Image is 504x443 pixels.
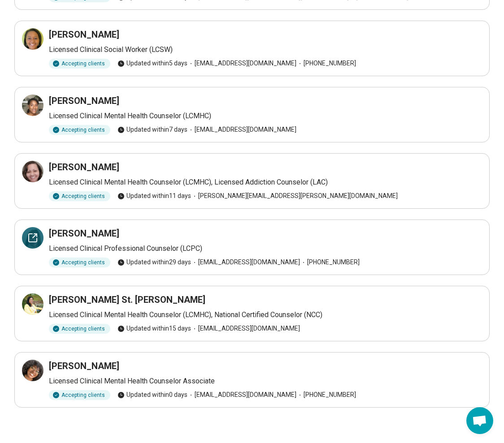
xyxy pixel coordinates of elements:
p: Licensed Clinical Mental Health Counselor (LCMHC) [49,111,482,121]
div: Accepting clients [49,258,110,267]
div: Open chat [466,407,493,434]
p: Licensed Clinical Professional Counselor (LCPC) [49,243,482,254]
p: Licensed Clinical Mental Health Counselor (LCMHC), National Certified Counselor (NCC) [49,310,482,320]
h3: [PERSON_NAME] [49,161,119,173]
span: [EMAIL_ADDRESS][DOMAIN_NAME] [187,59,296,68]
p: Licensed Clinical Mental Health Counselor (LCMHC), Licensed Addiction Counselor (LAC) [49,177,482,188]
span: [PHONE_NUMBER] [300,258,360,267]
span: Updated within 7 days [117,125,187,134]
div: Accepting clients [49,324,110,334]
span: [EMAIL_ADDRESS][DOMAIN_NAME] [187,125,296,134]
span: [PERSON_NAME][EMAIL_ADDRESS][PERSON_NAME][DOMAIN_NAME] [191,191,398,201]
p: Licensed Clinical Social Worker (LCSW) [49,44,482,55]
p: Licensed Clinical Mental Health Counselor Associate [49,376,482,387]
div: Accepting clients [49,191,110,201]
h3: [PERSON_NAME] [49,227,119,240]
div: Accepting clients [49,59,110,69]
span: Updated within 5 days [117,59,187,68]
span: [PHONE_NUMBER] [296,59,356,68]
span: Updated within 11 days [117,191,191,201]
h3: [PERSON_NAME] [49,360,119,372]
span: [PHONE_NUMBER] [296,390,356,400]
span: Updated within 29 days [117,258,191,267]
span: Updated within 15 days [117,324,191,333]
div: Accepting clients [49,125,110,135]
span: [EMAIL_ADDRESS][DOMAIN_NAME] [191,324,300,333]
span: [EMAIL_ADDRESS][DOMAIN_NAME] [187,390,296,400]
span: [EMAIL_ADDRESS][DOMAIN_NAME] [191,258,300,267]
h3: [PERSON_NAME] [49,95,119,107]
div: Accepting clients [49,390,110,400]
h3: [PERSON_NAME] [49,28,119,41]
span: Updated within 0 days [117,390,187,400]
h3: [PERSON_NAME] St. [PERSON_NAME] [49,293,205,306]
